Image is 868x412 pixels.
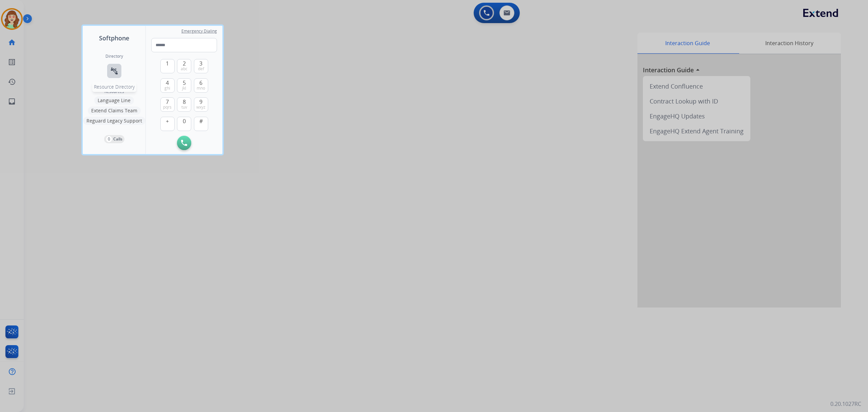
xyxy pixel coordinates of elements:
[182,86,186,91] span: jkl
[107,64,121,78] button: Resource Directory
[164,86,170,91] span: ghi
[166,59,169,68] span: 1
[106,136,112,142] p: 0
[199,79,202,87] span: 6
[160,97,175,112] button: 7pqrs
[177,97,191,112] button: 8tuv
[163,105,172,110] span: pqrs
[183,59,186,68] span: 2
[194,97,208,112] button: 9wxyz
[160,78,175,93] button: 4ghi
[177,59,191,73] button: 2abc
[196,105,205,110] span: wxyz
[110,67,118,75] mat-icon: connect_without_contact
[197,86,205,91] span: mno
[177,78,191,93] button: 5jkl
[177,117,191,131] button: 0
[183,98,186,106] span: 8
[194,59,208,73] button: 3def
[94,83,135,90] span: Resource Directory
[183,79,186,87] span: 5
[181,105,187,110] span: tuv
[198,66,204,72] span: def
[166,98,169,106] span: 7
[183,117,186,125] span: 0
[113,136,122,142] p: Calls
[199,98,202,106] span: 9
[88,107,141,115] button: Extend Claims Team
[104,135,124,143] button: 0Calls
[194,78,208,93] button: 6mno
[105,54,123,59] h2: Directory
[181,140,187,146] img: call-button
[199,117,203,125] span: #
[181,29,217,34] span: Emergency Dialing
[160,59,175,73] button: 1
[194,117,208,131] button: #
[160,117,175,131] button: +
[166,117,169,125] span: +
[181,66,188,72] span: abc
[199,59,202,68] span: 3
[83,117,145,125] button: Reguard Legacy Support
[94,96,134,105] button: Language Line
[830,400,861,408] p: 0.20.1027RC
[99,33,129,43] span: Softphone
[166,79,169,87] span: 4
